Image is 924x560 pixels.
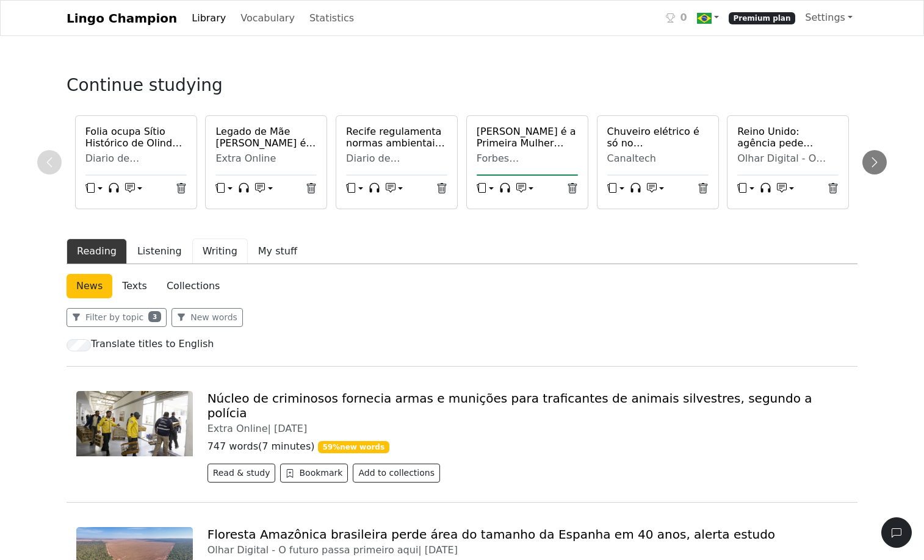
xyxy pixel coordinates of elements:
button: Bookmark [280,464,348,483]
div: Forbes [GEOGRAPHIC_DATA] [477,153,578,165]
h3: Continue studying [67,75,494,96]
a: Premium plan [724,5,801,31]
button: New words [171,308,243,327]
button: Filter by topic3 [67,308,167,327]
a: Library [187,6,231,31]
img: 112371634-ri-rio-de-janeiro-rj-16-09-2025-policia-civil-do-rio-faz-maior-operacao-do-pais-no-comb... [76,391,193,456]
span: [DATE] [425,544,458,556]
div: Extra Online | [208,423,848,434]
a: Núcleo de criminosos fornecia armas e munições para traficantes de animais silvestres, segundo a ... [208,391,812,420]
span: 0 [680,10,687,25]
img: br.svg [697,11,712,26]
div: Canaltech [607,153,709,165]
button: Read & study [208,464,276,483]
button: Add to collections [353,464,440,483]
span: 59 % new words [318,441,389,453]
div: Extra Online [215,153,317,165]
a: Recife regulamenta normas ambientais para construções de impacto; veja como fica [346,126,447,149]
span: 3 [148,311,161,322]
a: News [67,274,112,298]
div: Olhar Digital - O futuro passa primeiro aqui | [208,544,848,556]
a: Lingo Champion [67,6,177,31]
button: My stuff [248,239,308,264]
button: Listening [127,239,192,264]
div: Olhar Digital - O futuro passa primeiro aqui [737,153,839,165]
p: 747 words ( 7 minutes ) [208,439,848,454]
span: Premium plan [729,12,796,24]
a: Floresta Amazônica brasileira perde área do tamanho da Espanha em 40 anos, alerta estudo [208,527,775,542]
div: Diario de Pernambuco [85,153,187,165]
a: Legado de Mãe [PERSON_NAME] é exaltado em seu centenário em [GEOGRAPHIC_DATA] [215,126,317,149]
a: Read & study [208,469,281,481]
a: Collections [157,274,229,298]
button: Reading [67,239,127,264]
a: [PERSON_NAME] é a Primeira Mulher Negra a se Tornar Imortal da ABL em 128 Anos [477,126,578,149]
a: Settings [800,5,857,30]
a: Statistics [305,6,359,31]
a: Vocabulary [236,6,300,31]
a: Folia ocupa Sítio Histórico de Olinda no Dia Nacional do Frevo [85,126,187,149]
span: [DATE] [274,423,307,434]
h6: Translate titles to English [91,338,214,350]
a: 0 [661,5,691,31]
a: Texts [112,274,157,298]
div: Diario de Pernambuco [346,153,447,165]
button: Writing [192,239,248,264]
a: Chuveiro elétrico é só no [GEOGRAPHIC_DATA] mesmo? Entenda por que ele é tão onipresente [607,126,709,149]
a: Reino Unido: agência pede exclusão de e-mails para economizar água [737,126,839,149]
